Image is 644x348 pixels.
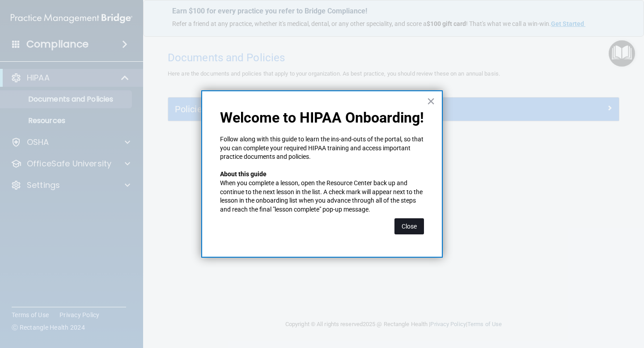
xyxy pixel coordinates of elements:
button: Close [427,94,435,108]
p: Follow along with this guide to learn the ins-and-outs of the portal, so that you can complete yo... [220,135,424,161]
button: Close [394,218,424,234]
p: Welcome to HIPAA Onboarding! [220,109,424,126]
p: When you complete a lesson, open the Resource Center back up and continue to the next lesson in t... [220,179,424,214]
strong: About this guide [220,170,267,178]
